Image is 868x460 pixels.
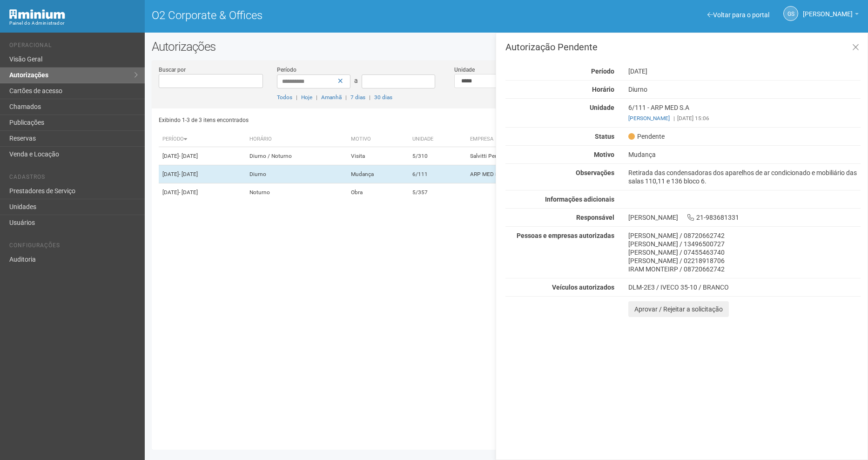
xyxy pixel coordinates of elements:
th: Unidade [409,132,466,147]
label: Buscar por [159,66,186,74]
a: Voltar para o portal [707,11,769,19]
th: Período [159,132,246,147]
strong: Motivo [594,151,614,158]
td: Diurno [246,165,347,183]
td: [DATE] [159,147,246,165]
img: Minium [9,9,65,19]
a: Hoje [301,94,312,101]
strong: Responsável [576,214,614,221]
h3: Autorização Pendente [505,42,861,52]
a: GS [783,6,798,21]
h2: Autorizações [152,40,861,54]
span: | [673,115,675,122]
div: [PERSON_NAME] / 13496500727 [628,240,861,248]
label: Período [277,66,296,74]
li: Operacional [9,42,138,52]
div: Diurno [621,85,868,94]
th: Motivo [347,132,409,147]
td: Diurno / Noturno [246,147,347,165]
a: 7 dias [350,94,365,101]
span: | [296,94,297,101]
li: Cadastros [9,174,138,183]
div: DLM-2E3 / IVECO 35-10 / BRANCO [628,283,861,291]
strong: Horário [592,86,614,93]
li: Configurações [9,242,138,252]
a: [PERSON_NAME] [803,12,859,19]
strong: Pessoas e empresas autorizadas [517,232,614,239]
td: 6/111 [409,165,466,183]
span: Gabriela Souza [803,1,853,18]
a: Amanhã [321,94,342,101]
div: 6/111 - ARP MED S.A [621,103,868,122]
td: 5/310 [409,147,466,165]
strong: Observações [576,169,614,176]
strong: Veículos autorizados [552,284,614,291]
div: Mudança [621,150,868,159]
th: Empresa [466,132,626,147]
td: Obra [347,183,409,202]
div: IRAM MONTEIRP / 08720662742 [628,265,861,273]
span: Pendente [628,132,665,141]
td: Mudança [347,165,409,183]
label: Unidade [454,66,475,74]
span: - [DATE] [179,189,198,196]
strong: Status [595,133,614,140]
td: Salvitti Performance e Saúde [466,147,626,165]
a: Todos [277,94,292,101]
td: Visita [347,147,409,165]
td: [DATE] [159,183,246,202]
td: Noturno [246,183,347,202]
span: | [345,94,347,101]
div: Exibindo 1-3 de 3 itens encontrados [159,113,504,127]
div: [PERSON_NAME] / 08720662742 [628,231,861,240]
div: [PERSON_NAME] / 02218918706 [628,257,861,265]
button: Aprovar / Rejeitar a solicitação [628,301,729,317]
div: Painel do Administrador [9,19,138,27]
th: Horário [246,132,347,147]
strong: Unidade [590,104,614,111]
div: [DATE] [621,67,868,75]
td: ARP MED S.A [466,165,626,183]
span: a [354,77,358,84]
a: [PERSON_NAME] [628,115,670,122]
h1: O2 Corporate & Offices [152,9,499,21]
span: - [DATE] [179,171,198,177]
div: Retirada das condensadoras dos aparelhos de ar condicionado e mobiliário das salas 110,11 e 136 b... [621,169,868,185]
a: 30 dias [374,94,392,101]
span: - [DATE] [179,153,198,159]
strong: Informações adicionais [545,196,614,203]
td: [DATE] [159,165,246,183]
strong: Período [591,68,614,75]
div: [PERSON_NAME] 21-983681331 [621,213,868,222]
span: | [316,94,317,101]
div: [PERSON_NAME] / 07455463740 [628,248,861,257]
span: | [369,94,370,101]
div: [DATE] 15:06 [628,114,861,122]
td: 5/357 [409,183,466,202]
